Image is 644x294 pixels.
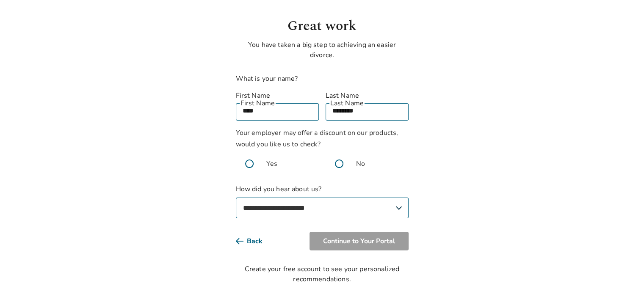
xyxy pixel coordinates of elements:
select: How did you hear about us? [236,198,409,218]
button: Back [236,232,276,250]
button: Continue to Your Portal [310,232,409,250]
label: First Name [236,91,319,101]
span: Yes [266,159,277,169]
label: What is your name? [236,74,298,83]
span: No [356,159,365,169]
iframe: Chat Widget [602,253,644,294]
span: Your employer may offer a discount on our products, would you like us to check? [236,128,398,149]
p: You have taken a big step to achieving an easier divorce. [236,40,409,60]
label: Last Name [326,91,409,101]
h1: Great work [236,16,409,36]
div: Create your free account to see your personalized recommendations. [236,264,409,284]
label: How did you hear about us? [236,184,409,218]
